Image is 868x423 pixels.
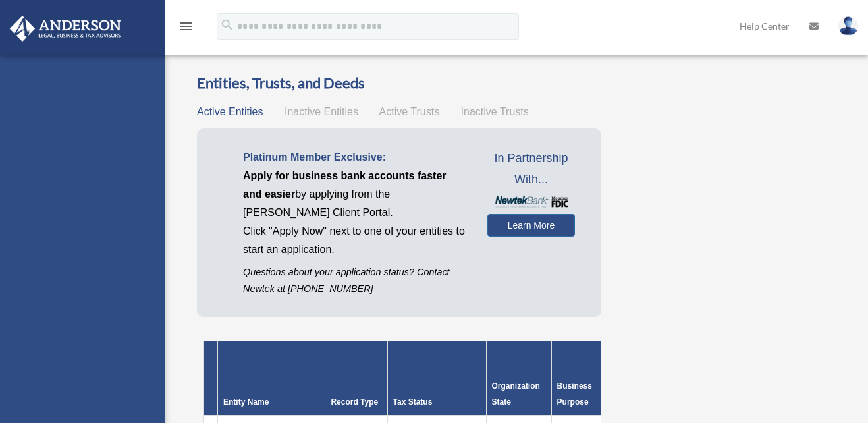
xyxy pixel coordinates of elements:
p: by applying from the [PERSON_NAME] Client Portal. [243,167,468,222]
h3: Entities, Trusts, and Deeds [197,73,601,94]
i: menu [178,18,194,34]
img: Anderson Advisors Platinum Portal [6,16,125,42]
span: In Partnership With... [487,148,575,190]
span: Active Trusts [379,106,440,117]
span: Apply for business bank accounts faster and easier [243,170,447,200]
th: Record Type [325,341,387,416]
a: Learn More [487,214,575,237]
th: Entity Name [218,341,325,416]
p: Platinum Member Exclusive: [243,148,468,167]
th: Business Purpose [551,341,619,416]
p: Click "Apply Now" next to one of your entities to start an application. [243,222,468,259]
i: search [220,18,234,32]
p: Questions about your application status? Contact Newtek at [PHONE_NUMBER] [243,264,468,297]
th: Organization State [486,341,551,416]
img: NewtekBankLogoSM.png [494,196,568,208]
a: menu [178,23,194,34]
th: Tax Status [387,341,486,416]
span: Inactive Trusts [461,106,529,117]
img: User Pic [838,16,858,36]
span: Active Entities [197,106,263,117]
span: Inactive Entities [285,106,358,117]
